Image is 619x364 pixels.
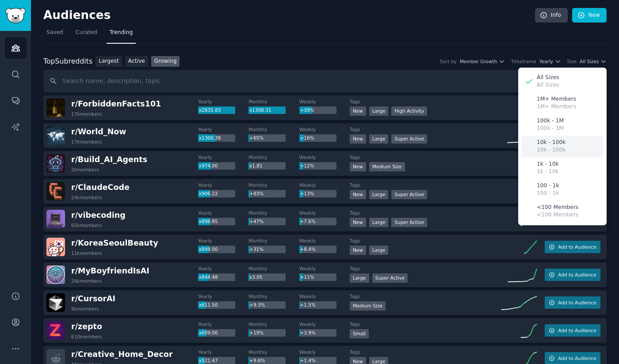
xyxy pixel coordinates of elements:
span: x1.81 [249,163,263,168]
dt: Yearly [198,321,248,327]
span: +1.5% [300,302,315,307]
div: 9k members [71,306,99,312]
dt: Monthly [248,99,299,105]
dt: Tags [350,349,501,355]
p: 10k - 100k [537,139,566,147]
span: x3.05 [249,274,263,280]
span: x1308.31 [249,107,271,113]
span: r/ KoreaSeoulBeauty [71,239,158,247]
span: x521.47 [199,358,218,363]
span: Curated [76,29,97,37]
button: Add to Audience [545,241,600,253]
a: Growing [151,56,180,67]
span: +16% [300,135,314,140]
dt: Monthly [248,210,299,216]
div: 65k members [71,222,102,228]
p: 1k - 10k [537,160,559,168]
span: x611.50 [199,302,218,307]
dt: Weekly [299,182,350,188]
div: Size [567,58,577,64]
input: Search name, description, topic [43,70,607,92]
div: 2k members [71,167,99,173]
img: KoreaSeoulBeauty [46,238,65,256]
span: +39% [300,107,314,113]
span: x1300.38 [199,135,221,140]
p: 1M+ Members [537,103,576,111]
div: New [350,190,366,199]
p: 10k - 100k [537,146,566,154]
span: r/ vibecoding [71,211,126,220]
dt: Weekly [299,321,350,327]
a: Largest [96,56,122,67]
span: x849.00 [199,246,218,252]
img: vibecoding [46,210,65,228]
dt: Monthly [248,321,299,327]
span: Yearly [539,58,553,64]
dt: Yearly [198,126,248,133]
div: New [350,106,366,116]
dt: Monthly [248,182,299,188]
dt: Monthly [248,349,299,355]
span: x609.00 [199,330,218,335]
div: 11k members [71,250,102,256]
div: Small [350,329,369,338]
span: +9.6% [249,358,265,363]
dt: Weekly [299,238,350,244]
span: r/ Build_AI_Agents [71,155,147,164]
span: Add to Audience [558,355,596,361]
div: Large [369,190,389,199]
span: Add to Audience [558,327,596,334]
a: Saved [43,26,66,44]
div: Large [369,246,389,255]
dt: Weekly [299,265,350,272]
button: Member Growth [460,58,505,64]
p: 100k - 1M [537,125,564,133]
button: Add to Audience [545,269,600,281]
span: +19% [249,330,264,335]
span: r/ CursorAI [71,294,115,303]
dt: Tags [350,293,501,300]
span: +7.6% [300,219,315,224]
span: x898.85 [199,219,218,224]
button: All Sizes [580,58,607,64]
span: Add to Audience [558,300,596,306]
dt: Yearly [198,154,248,160]
dt: Tags [350,154,501,160]
span: +1.4% [300,358,315,363]
span: +47% [249,219,264,224]
img: ClaudeCode [46,182,65,201]
img: World_Now [46,126,65,145]
dt: Yearly [198,349,248,355]
p: 100 - 1k [537,190,559,197]
p: All Sizes [537,74,559,82]
dt: Monthly [248,265,299,272]
img: zepto [46,321,65,340]
div: Medium Size [369,162,405,171]
span: +65% [249,135,264,140]
dt: Monthly [248,238,299,244]
div: New [350,134,366,144]
span: Trending [110,29,133,37]
dt: Tags [350,265,501,272]
div: Large [369,134,389,144]
span: Add to Audience [558,272,596,278]
p: All Sizes [537,81,559,89]
h2: Audiences [43,8,535,23]
div: Super Active [391,190,427,199]
dt: Yearly [198,293,248,300]
dt: Tags [350,182,501,188]
div: Super Active [391,134,427,144]
dt: Weekly [299,99,350,105]
p: 1M+ Members [537,95,576,103]
span: x974.00 [199,163,218,168]
a: Trending [107,26,136,44]
div: Super Active [391,218,427,227]
dt: Monthly [248,126,299,133]
div: New [350,162,366,171]
button: Add to Audience [545,324,600,337]
span: +11% [300,274,314,280]
dt: Yearly [198,238,248,244]
span: x844.48 [199,274,218,280]
span: Add to Audience [558,244,596,250]
span: r/ ClaudeCode [71,183,130,192]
